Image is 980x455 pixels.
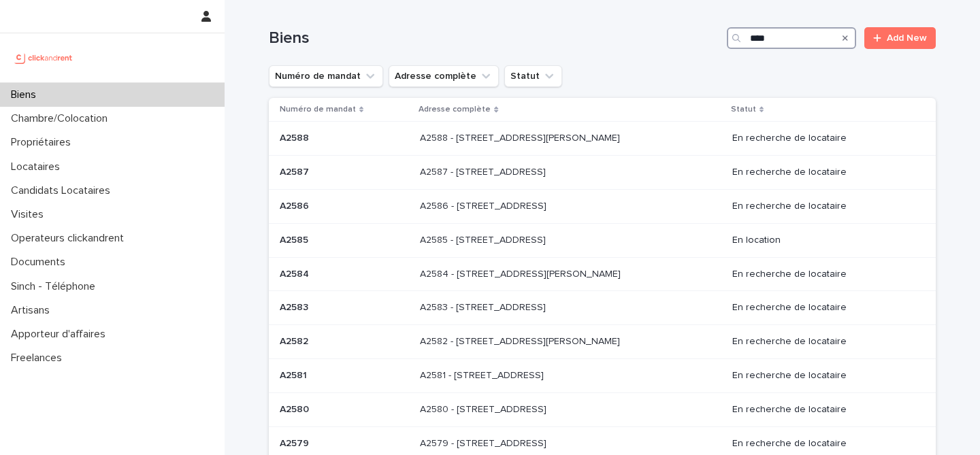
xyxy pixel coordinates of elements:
p: En recherche de locataire [732,133,914,144]
p: Propriétaires [5,136,82,149]
p: A2586 [280,198,312,212]
p: A2582 - 12 avenue Charles VII, Saint-Maur-des-Fossés 94100 [420,333,623,348]
p: Chambre/Colocation [5,112,118,125]
p: A2585 - [STREET_ADDRESS] [420,232,549,246]
p: A2588 - [STREET_ADDRESS][PERSON_NAME] [420,130,623,144]
tr: A2586A2586 A2586 - [STREET_ADDRESS]A2586 - [STREET_ADDRESS] En recherche de locataire [269,189,936,223]
tr: A2585A2585 A2585 - [STREET_ADDRESS]A2585 - [STREET_ADDRESS] En location [269,223,936,257]
p: Visites [5,208,54,221]
p: A2581 - [STREET_ADDRESS] [420,367,546,382]
span: Add New [887,33,927,43]
p: Freelances [5,352,73,365]
p: En recherche de locataire [732,370,914,382]
p: A2583 - 79 Avenue du Général de Gaulle, Champigny sur Marne 94500 [420,299,549,314]
button: Statut [504,65,562,87]
p: A2579 - [STREET_ADDRESS] [420,435,549,450]
p: Statut [731,102,756,117]
p: A2580 [280,401,312,416]
p: En recherche de locataire [732,167,914,178]
a: Add New [864,27,936,49]
p: A2587 - [STREET_ADDRESS] [420,164,549,178]
p: Numéro de mandat [280,102,356,117]
p: A2583 [280,299,311,314]
button: Numéro de mandat [269,65,383,87]
tr: A2582A2582 A2582 - [STREET_ADDRESS][PERSON_NAME]A2582 - [STREET_ADDRESS][PERSON_NAME] En recherch... [269,325,936,359]
p: Adresse complète [419,102,491,117]
p: A2587 [280,164,312,178]
p: En recherche de locataire [732,404,914,416]
p: Sinch - Téléphone [5,280,106,293]
p: Artisans [5,304,61,317]
tr: A2583A2583 A2583 - [STREET_ADDRESS]A2583 - [STREET_ADDRESS] En recherche de locataire [269,291,936,325]
tr: A2587A2587 A2587 - [STREET_ADDRESS]A2587 - [STREET_ADDRESS] En recherche de locataire [269,156,936,190]
tr: A2581A2581 A2581 - [STREET_ADDRESS]A2581 - [STREET_ADDRESS] En recherche de locataire [269,358,936,392]
p: En location [732,235,914,246]
p: En recherche de locataire [732,269,914,280]
p: A2584 [280,266,312,280]
p: A2586 - [STREET_ADDRESS] [420,198,549,212]
p: Biens [5,88,47,101]
p: A2585 [280,232,311,246]
p: Candidats Locataires [5,184,121,197]
p: A2582 [280,333,311,348]
p: Locataires [5,161,71,173]
p: Apporteur d'affaires [5,328,116,341]
p: A2580 - [STREET_ADDRESS] [420,401,549,416]
p: En recherche de locataire [732,201,914,212]
p: Documents [5,256,76,269]
p: En recherche de locataire [732,438,914,450]
p: En recherche de locataire [732,302,914,314]
p: En recherche de locataire [732,336,914,348]
tr: A2588A2588 A2588 - [STREET_ADDRESS][PERSON_NAME]A2588 - [STREET_ADDRESS][PERSON_NAME] En recherch... [269,122,936,156]
p: A2581 [280,367,310,382]
tr: A2580A2580 A2580 - [STREET_ADDRESS]A2580 - [STREET_ADDRESS] En recherche de locataire [269,392,936,426]
p: A2579 [280,435,312,450]
button: Adresse complète [389,65,499,87]
p: Operateurs clickandrent [5,232,135,245]
img: UCB0brd3T0yccxBKYDjQ [11,44,77,71]
p: A2584 - 79 Avenue du Général de Gaulle, Champigny sur Marne 94500 [420,266,623,280]
input: Search [727,27,856,49]
p: A2588 [280,130,312,144]
h1: Biens [269,29,721,48]
tr: A2584A2584 A2584 - [STREET_ADDRESS][PERSON_NAME]A2584 - [STREET_ADDRESS][PERSON_NAME] En recherch... [269,257,936,291]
